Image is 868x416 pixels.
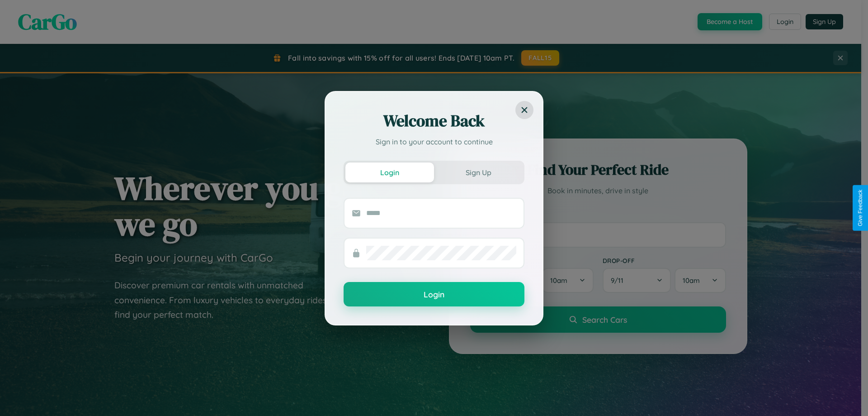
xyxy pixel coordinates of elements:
[434,163,523,182] button: Sign Up
[345,163,434,182] button: Login
[344,136,524,147] p: Sign in to your account to continue
[344,110,524,132] h2: Welcome Back
[857,190,863,226] div: Give Feedback
[344,282,524,306] button: Login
